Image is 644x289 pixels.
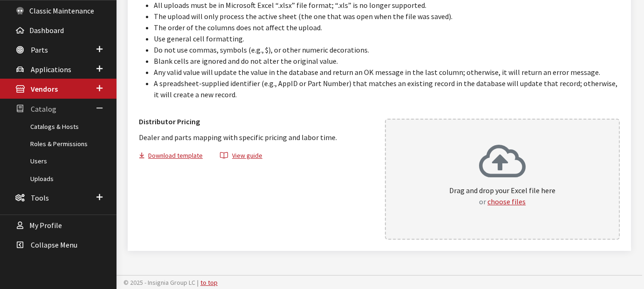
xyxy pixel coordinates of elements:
[31,104,56,114] span: Catalog
[197,278,199,287] span: |
[31,240,77,249] span: Collapse Menu
[154,55,620,67] li: Blank cells are ignored and do not alter the original value.
[139,116,374,127] h3: Distributor Pricing
[154,78,620,100] li: A spreadsheet-supplied identifier (e.g., AppID or Part Number) that matches an existing record in...
[29,26,64,35] span: Dashboard
[154,44,620,55] li: Do not use commas, symbols (e.g., $), or other numeric decorations.
[31,85,58,94] span: Vendors
[212,150,270,164] button: View guide
[449,185,555,207] p: Drag and drop your Excel file here
[139,150,211,164] button: Download template
[31,193,49,202] span: Tools
[31,65,71,74] span: Applications
[31,45,48,54] span: Parts
[479,197,486,206] span: or
[200,278,218,287] a: to top
[154,67,620,78] li: Any valid value will update the value in the database and return an OK message in the last column...
[154,11,620,22] li: The upload will only process the active sheet (the one that was open when the file was saved).
[487,196,526,207] button: choose files
[123,278,195,287] span: © 2025 - Insignia Group LC
[29,221,62,230] span: My Profile
[139,132,374,143] p: Dealer and parts mapping with specific pricing and labor time.
[29,6,94,15] span: Classic Maintenance
[154,22,620,33] li: The order of the columns does not affect the upload.
[154,33,620,44] li: Use general cell formatting.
